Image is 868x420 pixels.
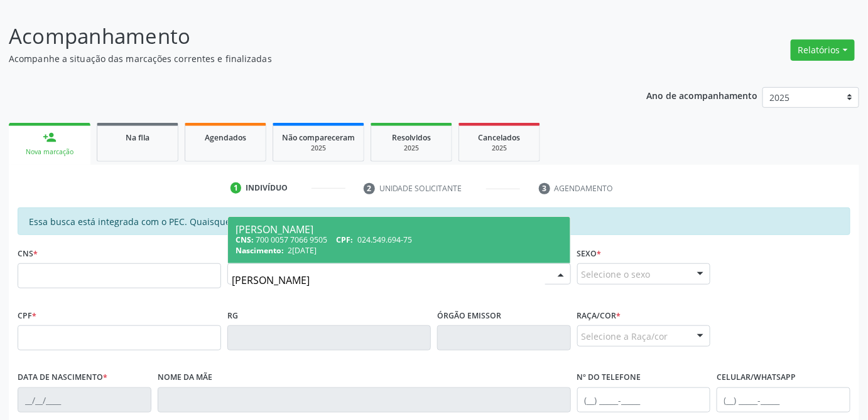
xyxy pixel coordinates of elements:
label: Sexo [577,244,602,263]
span: Não compareceram [282,132,355,143]
input: Busque pelo nome (ou informe CNS ou CPF ao lado) [232,268,545,293]
p: Acompanhe a situação das marcações correntes e finalizadas [9,52,604,65]
label: Data de nascimento [18,368,107,387]
div: person_add [43,130,57,144]
div: 2025 [468,144,531,153]
div: 2025 [282,144,355,153]
div: 1 [231,182,242,194]
span: Selecione o sexo [582,268,651,281]
label: Órgão emissor [437,306,501,325]
span: CPF: [337,234,354,245]
div: Essa busca está integrada com o PEC. Quaisquer inconsistências nas informações devem ser corrigid... [18,207,850,235]
input: __/__/____ [18,387,151,412]
span: Selecione a Raça/cor [582,330,668,343]
label: CPF [18,306,36,325]
button: Relatórios [791,39,855,61]
label: Nome da mãe [158,368,212,387]
span: Na fila [126,132,149,143]
span: Resolvidos [392,132,431,143]
span: 024.549.694-75 [357,234,412,245]
label: CNS [18,244,38,263]
div: Nova marcação [18,147,82,157]
div: 2025 [380,144,443,153]
p: Acompanhamento [9,21,604,52]
div: Indivíduo [246,182,288,194]
label: Celular/WhatsApp [717,368,796,387]
input: (__) _____-_____ [577,387,711,412]
label: Nº do Telefone [577,368,641,387]
div: [PERSON_NAME] [236,224,563,234]
p: Ano de acompanhamento [647,87,758,103]
span: Agendados [205,132,246,143]
label: Raça/cor [577,306,621,325]
span: Nascimento: [236,245,284,256]
span: 2[DATE] [288,245,317,256]
label: RG [227,306,238,325]
input: (__) _____-_____ [717,387,850,412]
span: Cancelados [479,132,521,143]
div: 700 0057 7066 9505 [236,234,563,245]
span: CNS: [236,234,254,245]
